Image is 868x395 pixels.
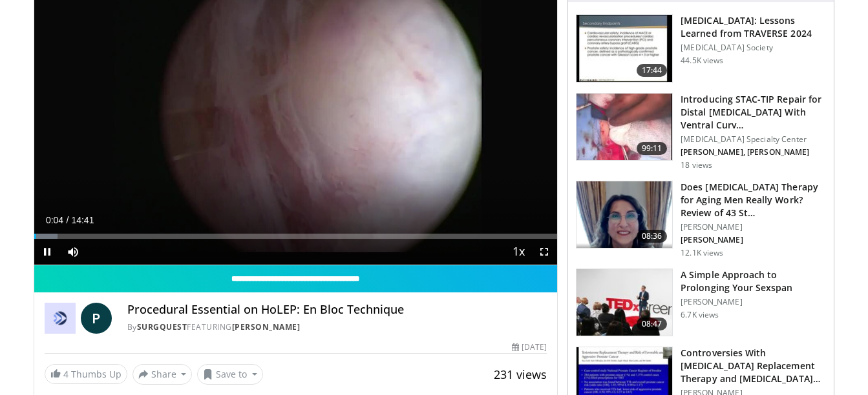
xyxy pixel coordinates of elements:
[576,181,826,258] a: 08:36 Does [MEDICAL_DATA] Therapy for Aging Men Really Work? Review of 43 St… [PERSON_NAME] [PERS...
[63,368,69,380] span: 4
[681,222,826,232] p: [PERSON_NAME]
[232,321,301,332] a: [PERSON_NAME]
[576,14,826,83] a: 17:44 [MEDICAL_DATA]: Lessons Learned from TRAVERSE 2024 [MEDICAL_DATA] Society 44.5K views
[81,303,112,334] a: P
[681,347,826,385] h3: Controversies With [MEDICAL_DATA] Replacement Therapy and [MEDICAL_DATA] Can…
[67,215,69,225] span: /
[681,235,826,245] p: [PERSON_NAME]
[681,93,826,132] h3: Introducing STAC-TIP Repair for Distal [MEDICAL_DATA] With Ventral Curv…
[132,364,193,385] button: Share
[681,160,712,170] p: 18 views
[637,142,668,155] span: 99:11
[681,147,826,157] p: [PERSON_NAME], [PERSON_NAME]
[577,15,672,82] img: 1317c62a-2f0d-4360-bee0-b1bff80fed3c.150x105_q85_crop-smart_upscale.jpg
[576,93,826,170] a: 99:11 Introducing STAC-TIP Repair for Distal [MEDICAL_DATA] With Ventral Curv… [MEDICAL_DATA] Spe...
[577,94,672,161] img: 33ef804e-a9af-4b2f-bd6b-ae001cb605b1.150x105_q85_crop-smart_upscale.jpg
[137,321,187,332] a: Surgquest
[127,321,547,333] div: By FEATURING
[681,248,723,258] p: 12.1K views
[681,268,826,294] h3: A Simple Approach to Prolonging Your Sexspan
[46,215,63,225] span: 0:04
[127,303,547,317] h4: Procedural Essential on HoLEP: En Bloc Technique
[512,341,547,353] div: [DATE]
[681,14,826,40] h3: [MEDICAL_DATA]: Lessons Learned from TRAVERSE 2024
[637,318,668,330] span: 08:47
[34,239,60,265] button: Pause
[577,181,672,248] img: 1fb63f24-3a49-41d9-af93-8ce49bfb7a73.png.150x105_q85_crop-smart_upscale.png
[577,269,672,336] img: c4bd4661-e278-4c34-863c-57c104f39734.150x105_q85_crop-smart_upscale.jpg
[637,64,668,77] span: 17:44
[197,364,263,385] button: Save to
[681,43,826,53] p: [MEDICAL_DATA] Society
[681,56,723,66] p: 44.5K views
[531,239,557,265] button: Fullscreen
[34,234,558,239] div: Progress Bar
[576,268,826,337] a: 08:47 A Simple Approach to Prolonging Your Sexspan [PERSON_NAME] 6.7K views
[45,303,76,334] img: Surgquest
[505,239,531,265] button: Playback Rate
[681,181,826,219] h3: Does [MEDICAL_DATA] Therapy for Aging Men Really Work? Review of 43 St…
[637,230,668,243] span: 08:36
[681,297,826,307] p: [PERSON_NAME]
[494,367,547,382] span: 231 views
[71,215,94,225] span: 14:41
[60,239,86,265] button: Mute
[45,364,127,384] a: 4 Thumbs Up
[681,134,826,145] p: [MEDICAL_DATA] Specialty Center
[681,310,719,320] p: 6.7K views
